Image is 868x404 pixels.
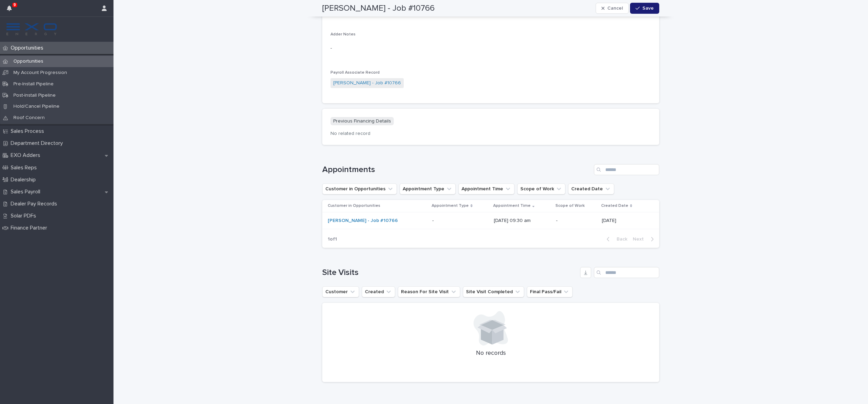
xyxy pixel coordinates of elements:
button: Scope of Work [517,183,565,194]
p: Customer in Opportunities [328,202,380,210]
p: Post-Install Pipeline [8,93,61,98]
button: Created Date [568,183,614,194]
p: Appointment Type [432,202,469,210]
h2: [PERSON_NAME] - Job #10766 [322,3,435,13]
h1: Site Visits [322,268,577,278]
p: Department Directory [8,140,68,147]
button: Next [630,236,659,242]
p: My Account Progression [8,70,73,76]
p: Opportunities [8,45,49,51]
p: Previous Financing Details [330,117,394,126]
button: Back [601,236,630,242]
span: Next [633,237,648,242]
p: No related record [330,131,651,137]
button: Site Visit Completed [463,286,524,297]
p: Appointment Time [493,202,531,210]
p: No records [330,350,651,357]
button: Reason For Site Visit [398,286,460,297]
h1: Appointments [322,165,591,175]
p: Opportunities [8,59,49,64]
p: - [432,218,488,224]
button: Customer in Opportunities [322,183,397,194]
span: Payroll Associate Record [330,71,380,75]
input: Search [594,267,659,278]
span: Back [612,237,627,242]
p: Scope of Work [555,202,585,210]
p: [DATE] [602,218,648,224]
tr: [PERSON_NAME] - Job #10766 -[DATE] 09:30 am-[DATE] [322,212,659,229]
button: Created [362,286,395,297]
p: Finance Partner [8,225,53,231]
p: Dealer Pay Records [8,201,63,207]
p: EXO Adders [8,152,46,159]
div: 9 [7,4,16,17]
a: [PERSON_NAME] - Job #10766 [333,79,401,87]
p: 1 of 1 [322,231,343,248]
p: Roof Concern [8,115,50,121]
button: Cancel [596,3,629,14]
p: Pre-Install Pipeline [8,81,59,87]
p: Created Date [601,202,628,210]
span: Adder Notes [330,32,356,36]
input: Search [594,164,659,175]
button: Final Pass/Fail [527,286,573,297]
p: Sales Process [8,128,50,135]
img: FKS5r6ZBThi8E5hshIGi [6,22,58,36]
p: - [330,45,332,52]
button: Save [630,3,659,14]
p: Sales Reps [8,164,42,171]
button: Appointment Time [458,183,514,194]
p: - [556,218,596,224]
p: 9 [13,2,16,7]
p: Dealership [8,177,41,183]
span: Cancel [607,6,623,11]
p: Hold/Cancel Pipeline [8,104,65,109]
a: [PERSON_NAME] - Job #10766 [328,218,398,224]
span: Save [642,6,654,11]
p: Solar PDFs [8,213,42,219]
p: Sales Payroll [8,189,46,195]
button: Customer [322,286,359,297]
p: [DATE] 09:30 am [494,218,551,224]
button: Appointment Type [400,183,456,194]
